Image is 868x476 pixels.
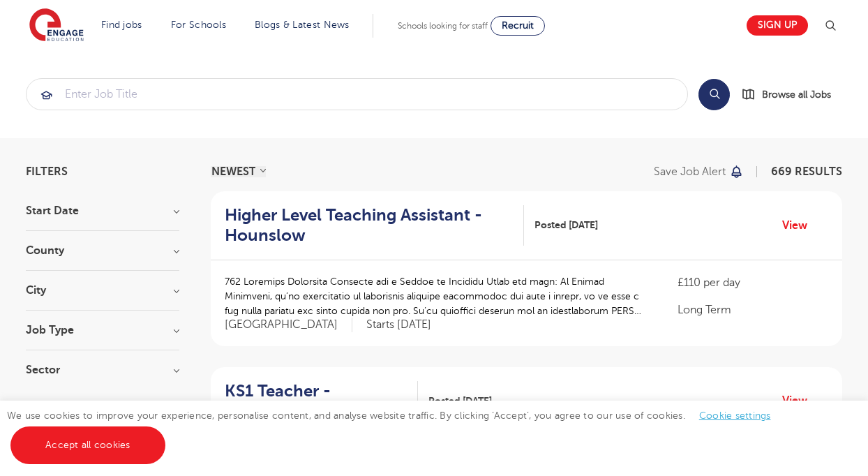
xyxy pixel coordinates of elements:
[7,410,785,450] span: We use cookies to improve your experience, personalise content, and analyse website traffic. By c...
[741,87,842,103] a: Browse all Jobs
[225,381,407,422] h2: KS1 Teacher - Hounslow
[10,426,165,464] a: Accept all cookies
[26,325,179,336] h3: Job Type
[225,381,418,422] a: KS1 Teacher - Hounslow
[26,364,179,375] h3: Sector
[101,20,142,30] a: Find jobs
[534,218,598,232] span: Posted [DATE]
[26,205,179,216] h3: Start Date
[491,16,545,36] a: Recruit
[398,21,488,31] span: Schools looking for staff
[29,8,84,43] img: Engage Education
[225,274,650,318] p: 762 Loremips Dolorsita Consecte adi e Seddoe te Incididu Utlab etd magn: Al Enimad Minimveni, qu’...
[366,318,431,332] p: Starts [DATE]
[225,205,524,246] a: Higher Level Teaching Assistant - Hounslow
[171,20,226,30] a: For Schools
[502,20,534,31] span: Recruit
[771,165,842,178] span: 669 RESULTS
[225,205,513,246] h2: Higher Level Teaching Assistant - Hounslow
[225,318,352,332] span: [GEOGRAPHIC_DATA]
[762,87,831,103] span: Browse all Jobs
[654,166,726,177] p: Save job alert
[699,410,771,421] a: Cookie settings
[698,79,730,110] button: Search
[26,245,179,256] h3: County
[678,274,828,291] p: £110 per day
[782,392,818,410] a: View
[428,394,492,408] span: Posted [DATE]
[26,78,688,110] div: Submit
[782,216,818,235] a: View
[26,166,68,177] span: Filters
[27,79,687,110] input: Submit
[678,302,828,318] p: Long Term
[654,166,744,177] button: Save job alert
[747,15,808,36] a: Sign up
[255,20,350,30] a: Blogs & Latest News
[26,285,179,296] h3: City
